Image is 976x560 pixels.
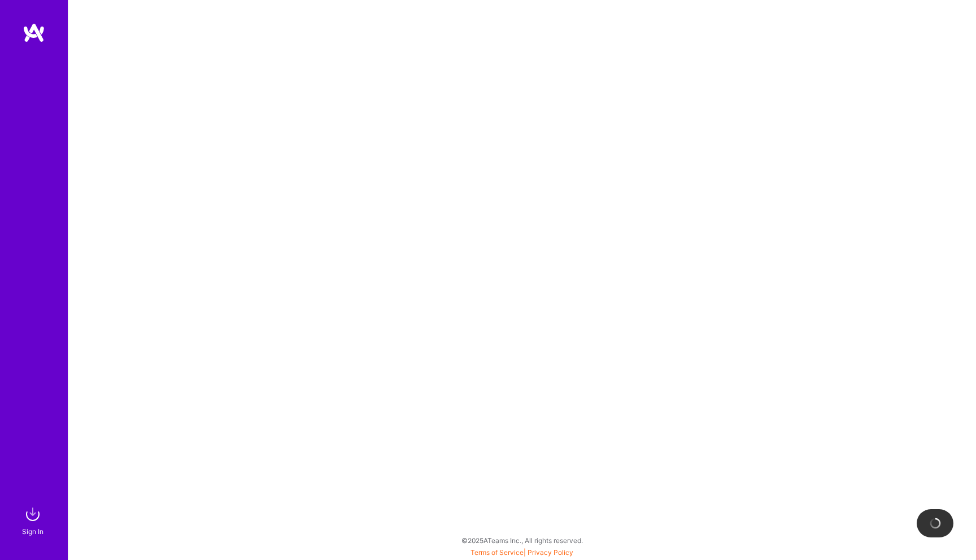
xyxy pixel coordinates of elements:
[22,526,43,537] div: Sign In
[470,548,524,557] a: Terms of Service
[24,503,44,537] a: sign inSign In
[21,503,44,526] img: sign in
[470,548,573,557] span: |
[929,517,942,530] img: loading
[23,23,45,43] img: logo
[68,526,976,554] div: © 2025 ATeams Inc., All rights reserved.
[528,548,573,557] a: Privacy Policy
